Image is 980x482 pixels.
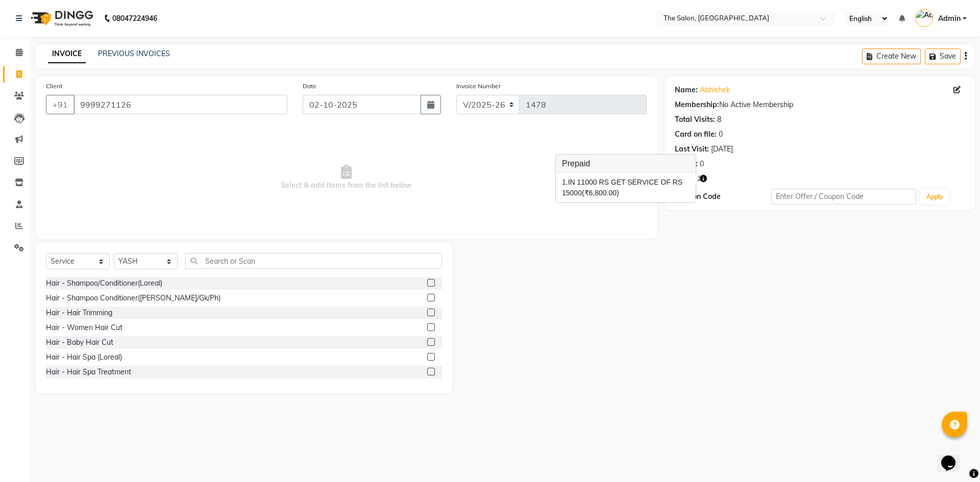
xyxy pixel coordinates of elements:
[46,126,647,229] span: Select & add items from the list below
[46,367,131,377] div: Hair - Hair Spa Treatment
[112,4,157,33] b: 08047224946
[556,155,696,173] h3: Prepaid
[915,9,933,27] img: Admin
[46,308,112,318] div: Hair - Hair Trimming
[925,48,961,64] button: Save
[46,322,122,333] div: Hair - Women Hair Cut
[582,189,619,197] span: (₹6,800.00)
[937,441,970,472] iframe: chat widget
[920,189,949,205] button: Apply
[46,352,122,363] div: Hair - Hair Spa (Loreal)
[46,95,75,114] button: +91
[675,144,709,155] div: Last Visit:
[675,114,715,125] div: Total Visits:
[46,293,220,303] div: Hair - Shampoo Conditioner([PERSON_NAME]/Gk/Ph)
[46,278,162,289] div: Hair - Shampoo/Conditioner(Loreal)
[771,189,916,205] input: Enter Offer / Coupon Code
[938,13,961,24] span: Admin
[73,95,287,114] input: Search by Name/Mobile/Email/Code
[717,114,721,125] div: 8
[46,82,62,91] label: Client
[185,253,442,269] input: Search or Scan
[719,129,723,140] div: 0
[562,177,690,198] div: IN 11000 RS GET SERVICE OF RS 15000
[675,85,698,95] div: Name:
[675,99,719,110] div: Membership:
[675,191,771,202] div: Coupon Code
[303,82,316,91] label: Date
[26,4,96,33] img: logo
[98,49,170,58] a: PREVIOUS INVOICES
[675,129,717,140] div: Card on file:
[700,159,704,169] div: 0
[862,48,921,64] button: Create New
[46,337,113,348] div: Hair - Baby Hair Cut
[711,144,733,155] div: [DATE]
[456,82,501,91] label: Invoice Number
[700,85,730,95] a: Abhishek
[48,45,86,63] a: INVOICE
[562,178,568,186] span: 1.
[675,99,965,110] div: No Active Membership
